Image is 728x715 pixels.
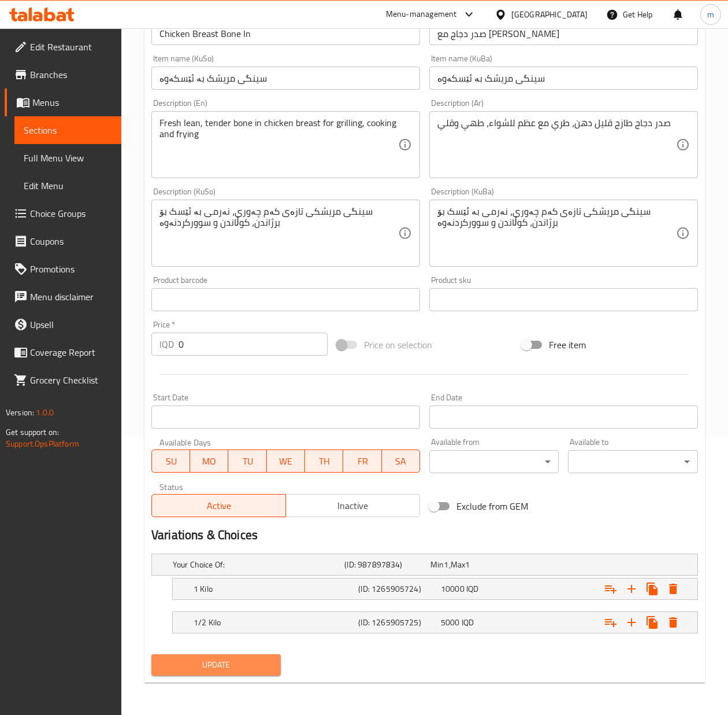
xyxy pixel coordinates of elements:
button: Delete 1 Kilo [663,578,684,599]
span: Exclude from GEM [456,499,528,513]
a: Promotions [5,255,121,283]
button: SU [151,449,190,473]
button: Inactive [285,494,420,517]
h5: 1 Kilo [194,583,354,595]
a: Menus [5,89,121,116]
span: Coupons [30,234,112,248]
span: Max [451,557,465,572]
textarea: سینگی مریشکی تازەی کەم چەوری، نەرمی بە ئێسک بۆ برژاندن، کوڵاندن و سوورکردنەوە [159,206,398,261]
input: Enter name KuSo [151,67,420,90]
span: Edit Menu [24,179,112,193]
textarea: Fresh lean, tender bone in chicken breast for grilling, cooking and frying [159,117,398,172]
div: Expand [173,578,697,599]
a: Choice Groups [5,200,121,227]
a: Menu disclaimer [5,283,121,311]
input: Enter name Ar [429,22,698,45]
a: Coupons [5,227,121,255]
div: , [430,559,512,570]
span: 5000 [441,615,460,630]
button: Active [151,494,286,517]
span: IQD [462,615,474,630]
span: 1.0.0 [36,405,54,420]
button: Clone new choice [642,612,663,633]
span: Coverage Report [30,345,112,359]
button: Add new choice [621,578,642,599]
span: Promotions [30,262,112,276]
span: Inactive [291,497,415,514]
span: Branches [30,68,112,82]
span: MO [195,453,224,470]
span: Price on selection [364,338,432,352]
span: TH [310,453,339,470]
h5: Your Choice Of: [173,559,340,570]
div: [GEOGRAPHIC_DATA] [511,8,588,21]
span: Menu disclaimer [30,290,112,304]
span: TU [233,453,262,470]
button: TU [228,449,266,473]
a: Upsell [5,311,121,338]
button: TH [305,449,343,473]
a: Sections [14,116,121,144]
span: Edit Restaurant [30,40,112,54]
span: 1 [465,557,470,572]
span: 1 [444,557,448,572]
a: Edit Menu [14,172,121,200]
div: Expand [152,554,697,575]
button: Update [151,654,281,676]
span: Sections [24,123,112,137]
span: Free item [549,338,586,352]
span: Active [157,497,281,514]
div: Menu-management [386,8,457,21]
a: Branches [5,61,121,89]
input: Please enter product barcode [151,288,420,311]
span: Version: [6,405,34,420]
span: Upsell [30,318,112,331]
button: WE [267,449,305,473]
span: Get support on: [6,425,59,440]
input: Please enter price [179,333,328,356]
span: Min [430,557,444,572]
div: ​ [429,450,559,473]
span: WE [272,453,300,470]
h5: 1/2 Kilo [194,617,354,628]
span: Update [161,658,272,672]
h5: (ID: 1265905724) [358,583,436,595]
a: Edit Restaurant [5,33,121,61]
h5: (ID: 987897834) [344,559,426,570]
input: Enter name En [151,22,420,45]
a: Coverage Report [5,338,121,366]
span: Grocery Checklist [30,373,112,387]
button: MO [190,449,228,473]
input: Enter name KuBa [429,67,698,90]
p: IQD [159,337,174,351]
button: Add choice group [600,578,621,599]
a: Support.OpsPlatform [6,436,79,451]
span: IQD [466,581,478,596]
button: FR [343,449,381,473]
span: 10000 [441,581,465,596]
h5: (ID: 1265905725) [358,617,436,628]
textarea: صدر دجاج طازج قليل دهن، طري مع عظم للشواء، طهي وقلي [437,117,676,172]
button: Clone new choice [642,578,663,599]
button: Add new choice [621,612,642,633]
span: Full Menu View [24,151,112,165]
h2: Variations & Choices [151,526,698,544]
span: FR [348,453,377,470]
span: SA [387,453,415,470]
span: m [707,8,714,21]
textarea: سینگی مریشکی تازەی کەم چەوری، نەرمی بە ئێسک بۆ برژاندن، کوڵاندن و سوورکردنەوە [437,206,676,261]
input: Please enter product sku [429,288,698,311]
span: Menus [32,95,112,109]
a: Full Menu View [14,144,121,172]
button: SA [382,449,420,473]
div: ​ [568,450,697,473]
span: Choice Groups [30,207,112,220]
span: SU [157,453,185,470]
button: Delete 1/2 Kilo [663,612,684,633]
button: Add choice group [600,612,621,633]
a: Grocery Checklist [5,366,121,394]
div: Expand [173,612,697,633]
